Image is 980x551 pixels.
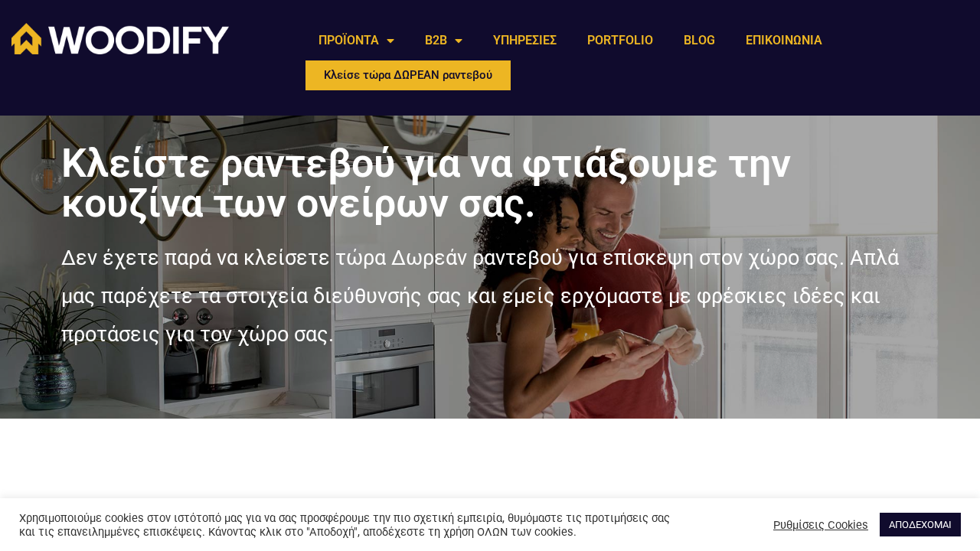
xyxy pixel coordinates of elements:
[880,513,961,536] a: ΑΠΟΔΕΧΟΜΑΙ
[410,23,478,58] a: B2B
[303,23,410,58] a: ΠΡΟΪΟΝΤΑ
[478,23,572,58] a: ΥΠΗΡΕΣΙΕΣ
[11,23,229,54] img: Woodify
[61,144,919,223] h1: Κλείστε ραντεβού για να φτιάξουμε την κουζίνα των ονείρων σας.
[773,518,868,532] a: Ρυθμίσεις Cookies
[303,58,513,93] a: Κλείσε τώρα ΔΩΡΕΑΝ ραντεβού
[572,23,668,58] a: PORTFOLIO
[19,511,678,539] div: Χρησιμοποιούμε cookies στον ιστότοπό μας για να σας προσφέρουμε την πιο σχετική εμπειρία, θυμόμασ...
[61,239,919,354] p: Δεν έχετε παρά να κλείσετε τώρα Δωρεάν ραντεβού για επίσκεψη στον χώρο σας. Απλά μας παρέχετε τα ...
[668,23,730,58] a: BLOG
[324,70,492,81] span: Κλείσε τώρα ΔΩΡΕΑΝ ραντεβού
[730,23,838,58] a: ΕΠΙΚΟΙΝΩΝΙΑ
[303,23,838,58] nav: Menu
